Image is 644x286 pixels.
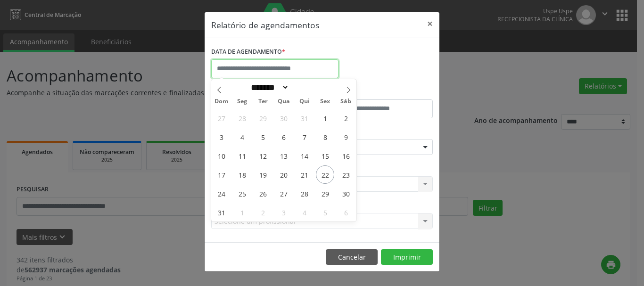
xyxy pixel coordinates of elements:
span: Ter [253,98,273,105]
span: Agosto 17, 2025 [212,165,231,184]
span: Sáb [336,98,356,105]
span: Julho 28, 2025 [233,109,251,127]
select: Month [248,82,289,92]
span: Agosto 4, 2025 [233,128,251,146]
span: Setembro 6, 2025 [337,203,355,221]
span: Agosto 14, 2025 [295,147,314,165]
span: Agosto 20, 2025 [274,165,293,184]
span: Agosto 15, 2025 [316,147,334,165]
span: Agosto 21, 2025 [295,165,314,184]
label: ATÉ [324,85,433,99]
span: Qui [294,98,315,105]
span: Agosto 11, 2025 [233,147,251,165]
span: Agosto 16, 2025 [337,147,355,165]
span: Agosto 27, 2025 [274,184,293,203]
span: Agosto 29, 2025 [316,184,334,203]
span: Julho 30, 2025 [274,109,293,127]
span: Agosto 23, 2025 [337,165,355,184]
span: Agosto 7, 2025 [295,128,314,146]
span: Setembro 5, 2025 [316,203,334,221]
button: Close [421,12,439,35]
span: Sex [315,98,336,105]
span: Setembro 1, 2025 [233,203,251,221]
span: Julho 29, 2025 [254,109,272,127]
span: Agosto 18, 2025 [233,165,251,184]
span: Seg [232,98,253,105]
span: Setembro 3, 2025 [274,203,293,221]
span: Agosto 25, 2025 [233,184,251,203]
span: Agosto 1, 2025 [316,109,334,127]
span: Qua [273,98,294,105]
h5: Relatório de agendamentos [211,19,319,31]
span: Dom [211,98,232,105]
span: Agosto 8, 2025 [316,128,334,146]
span: Agosto 3, 2025 [212,128,231,146]
button: Cancelar [326,249,378,265]
input: Year [289,82,320,92]
span: Agosto 26, 2025 [254,184,272,203]
span: Agosto 2, 2025 [337,109,355,127]
span: Agosto 10, 2025 [212,147,231,165]
button: Imprimir [381,249,433,265]
span: Agosto 9, 2025 [337,128,355,146]
span: Agosto 12, 2025 [254,147,272,165]
span: Agosto 22, 2025 [316,165,334,184]
label: DATA DE AGENDAMENTO [211,45,285,59]
span: Julho 31, 2025 [295,109,314,127]
span: Agosto 5, 2025 [254,128,272,146]
span: Julho 27, 2025 [212,109,231,127]
span: Agosto 24, 2025 [212,184,231,203]
span: Agosto 28, 2025 [295,184,314,203]
span: Agosto 30, 2025 [337,184,355,203]
span: Agosto 6, 2025 [274,128,293,146]
span: Agosto 31, 2025 [212,203,231,221]
span: Agosto 13, 2025 [274,147,293,165]
span: Setembro 4, 2025 [295,203,314,221]
span: Agosto 19, 2025 [254,165,272,184]
span: Setembro 2, 2025 [254,203,272,221]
